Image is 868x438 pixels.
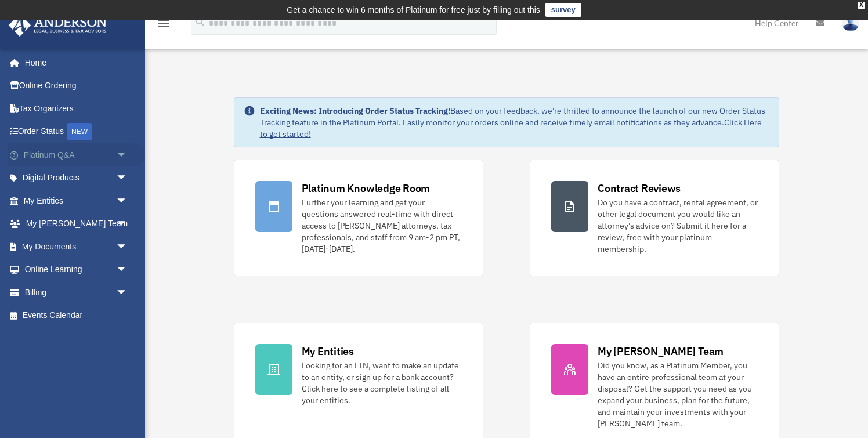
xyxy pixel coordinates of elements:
[116,166,139,190] span: arrow_drop_down
[302,181,431,196] div: Platinum Knowledge Room
[8,120,145,144] a: Order StatusNEW
[8,258,145,281] a: Online Learningarrow_drop_down
[157,16,171,30] i: menu
[5,14,110,37] img: Anderson Advisors Platinum Portal
[260,106,450,116] strong: Exciting News: Introducing Order Status Tracking!
[8,212,145,236] a: My [PERSON_NAME] Teamarrow_drop_down
[858,2,865,9] div: close
[842,15,859,31] img: User Pic
[8,166,145,190] a: Digital Productsarrow_drop_down
[157,20,171,30] a: menu
[8,281,145,304] a: Billingarrow_drop_down
[8,51,139,74] a: Home
[260,117,762,139] a: Click Here to get started!
[8,143,145,166] a: Platinum Q&Aarrow_drop_down
[234,160,483,276] a: Platinum Knowledge Room Further your learning and get your questions answered real-time with dire...
[302,360,462,406] div: Looking for an EIN, want to make an update to an entity, or sign up for a bank account? Click her...
[302,344,354,359] div: My Entities
[116,189,139,213] span: arrow_drop_down
[8,74,145,97] a: Online Ordering
[116,143,139,167] span: arrow_drop_down
[530,160,779,276] a: Contract Reviews Do you have a contract, rental agreement, or other legal document you would like...
[598,181,681,196] div: Contract Reviews
[194,16,207,28] i: search
[67,123,92,140] div: NEW
[8,189,145,212] a: My Entitiesarrow_drop_down
[260,105,770,140] div: Based on your feedback, we're thrilled to announce the launch of our new Order Status Tracking fe...
[8,235,145,258] a: My Documentsarrow_drop_down
[545,3,581,17] a: survey
[8,304,145,327] a: Events Calendar
[8,97,145,120] a: Tax Organizers
[116,258,139,282] span: arrow_drop_down
[598,197,758,255] div: Do you have a contract, rental agreement, or other legal document you would like an attorney's ad...
[598,344,724,359] div: My [PERSON_NAME] Team
[116,212,139,236] span: arrow_drop_down
[116,235,139,259] span: arrow_drop_down
[302,197,462,255] div: Further your learning and get your questions answered real-time with direct access to [PERSON_NAM...
[116,281,139,305] span: arrow_drop_down
[287,3,540,17] div: Get a chance to win 6 months of Platinum for free just by filling out this
[598,360,758,429] div: Did you know, as a Platinum Member, you have an entire professional team at your disposal? Get th...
